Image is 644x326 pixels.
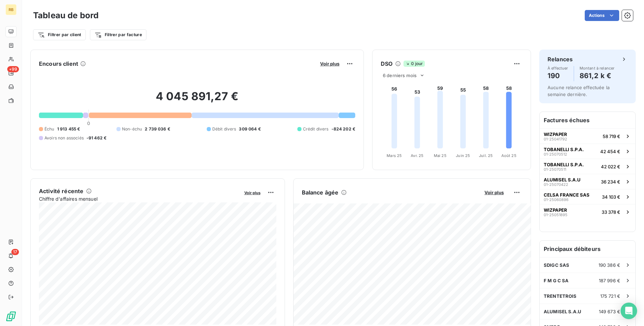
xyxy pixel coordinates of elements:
[544,137,567,141] span: 01-25041792
[244,190,260,195] span: Voir plus
[239,126,260,132] span: 309 064 €
[548,85,610,97] span: Aucune relance effectuée la semaine dernière.
[479,153,493,158] tspan: Juil. 25
[544,293,577,299] span: TRENTETROIS
[544,278,569,283] span: F M G C SA
[544,198,569,202] span: 01-25060896
[600,149,620,154] span: 42 454 €
[411,153,423,158] tspan: Avr. 25
[544,192,590,198] span: CELSA FRANCE SAS
[122,126,142,132] span: Non-échu
[601,179,620,185] span: 36 234 €
[86,135,106,141] span: -91 462 €
[548,55,573,63] h6: Relances
[544,147,584,152] span: TOBANELLI S.P.A.
[320,61,339,66] span: Voir plus
[33,9,99,22] h3: Tableau de bord
[39,195,239,202] span: Chiffre d'affaires mensuel
[501,153,517,158] tspan: Août 25
[11,249,19,255] span: 17
[302,188,339,197] h6: Balance âgée
[39,187,83,195] h6: Activité récente
[540,128,635,144] button: WIZPAPER01-2504179258 719 €
[544,262,569,268] span: SDIGC SAS
[540,159,635,174] button: TOBANELLI S.P.A.01-2507051142 022 €
[544,132,567,137] span: WIZPAPER
[6,311,17,322] img: Logo LeanPay
[544,182,568,187] span: 01-25070422
[603,134,620,139] span: 58 719 €
[540,204,635,219] button: WIZPAPER01-2505189533 378 €
[387,153,402,158] tspan: Mars 25
[540,144,635,159] button: TOBANELLI S.P.A.01-2507051242 454 €
[544,162,584,167] span: TOBANELLI S.P.A.
[44,126,54,132] span: Échu
[544,167,566,171] span: 01-25070511
[544,207,567,213] span: WIZPAPER
[381,60,392,68] h6: DSO
[599,309,620,314] span: 149 673 €
[540,241,635,257] h6: Principaux débiteurs
[580,70,615,81] h4: 861,2 k €
[544,152,567,156] span: 01-25070512
[585,10,619,21] button: Actions
[7,66,19,72] span: +99
[482,189,506,196] button: Voir plus
[621,303,637,319] div: Open Intercom Messenger
[331,126,356,132] span: -824 202 €
[383,73,417,78] span: 6 derniers mois
[403,61,425,67] span: 0 jour
[242,189,263,196] button: Voir plus
[33,29,86,40] button: Filtrer par client
[87,120,90,126] span: 0
[39,90,355,110] h2: 4 045 891,27 €
[540,189,635,204] button: CELSA FRANCE SAS01-2506089634 103 €
[580,66,615,70] span: Montant à relancer
[57,126,80,132] span: 1 913 455 €
[90,29,146,40] button: Filtrer par facture
[544,177,581,182] span: ALUMISEL S.A.U
[544,309,581,314] span: ALUMISEL S.A.U
[456,153,470,158] tspan: Juin 25
[599,278,620,283] span: 187 996 €
[303,126,329,132] span: Crédit divers
[599,262,620,268] span: 190 386 €
[548,70,568,81] h4: 190
[600,293,620,299] span: 175 721 €
[39,60,78,68] h6: Encours client
[548,66,568,70] span: À effectuer
[318,61,341,67] button: Voir plus
[601,164,620,169] span: 42 022 €
[145,126,170,132] span: 2 739 036 €
[484,190,504,195] span: Voir plus
[540,112,635,128] h6: Factures échues
[6,4,17,15] div: RB
[602,209,620,215] span: 33 378 €
[44,135,84,141] span: Avoirs non associés
[602,194,620,200] span: 34 103 €
[540,174,635,189] button: ALUMISEL S.A.U01-2507042236 234 €
[212,126,236,132] span: Débit divers
[6,67,16,78] a: +99
[434,153,447,158] tspan: Mai 25
[544,213,568,217] span: 01-25051895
